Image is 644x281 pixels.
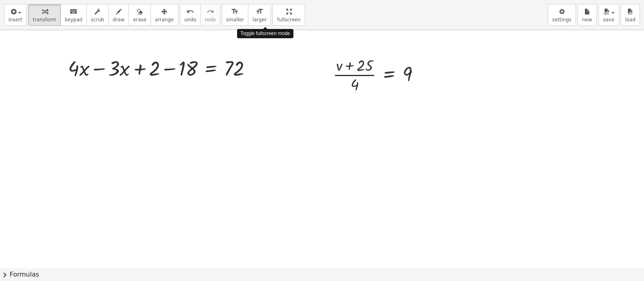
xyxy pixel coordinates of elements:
[237,29,293,38] div: Toggle fullscreen mode
[252,17,266,23] span: larger
[206,7,214,17] i: redo
[155,17,174,23] span: arrange
[65,17,83,23] span: keypad
[200,4,220,26] button: redoredo
[4,4,27,26] button: insert
[222,4,248,26] button: format_sizesmaller
[277,17,300,23] span: fullscreen
[33,17,56,23] span: transform
[184,17,196,23] span: undo
[128,4,151,26] button: erase
[91,17,104,23] span: scrub
[621,4,640,26] button: load
[582,17,592,23] span: new
[151,4,178,26] button: arrange
[205,17,216,23] span: redo
[578,4,597,26] button: new
[625,17,636,23] span: load
[256,7,263,17] i: format_size
[113,17,125,23] span: draw
[552,17,572,23] span: settings
[272,4,305,26] button: fullscreen
[603,17,614,23] span: save
[133,17,146,23] span: erase
[8,17,22,23] span: insert
[226,17,244,23] span: smaller
[180,4,201,26] button: undoundo
[87,4,109,26] button: scrub
[60,4,87,26] button: keyboardkeypad
[28,4,61,26] button: transform
[599,4,619,26] button: save
[231,7,239,17] i: format_size
[186,7,194,17] i: undo
[248,4,271,26] button: format_sizelarger
[108,4,129,26] button: draw
[548,4,576,26] button: settings
[70,7,77,17] i: keyboard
